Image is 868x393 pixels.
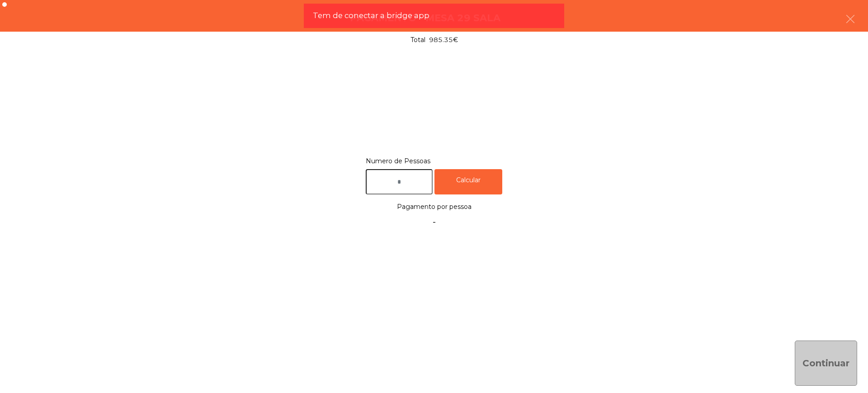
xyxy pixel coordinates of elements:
label: Numero de Pessoas [366,155,502,167]
span: Pagamento por pessoa [397,201,472,213]
div: Calcular [434,169,502,195]
span: 985.35€ [429,35,458,45]
span: Tem de conectar a bridge app [313,10,429,21]
span: - [397,213,472,230]
span: Total [410,35,425,45]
